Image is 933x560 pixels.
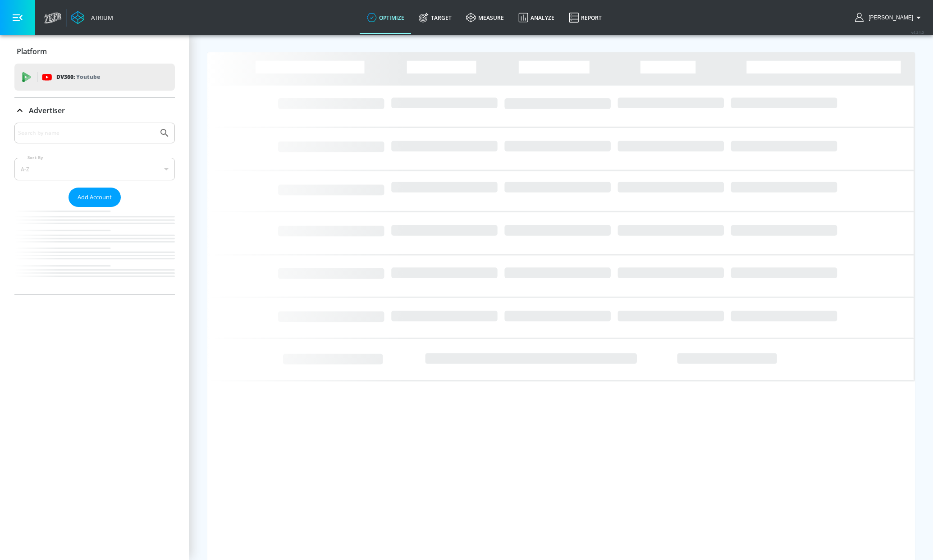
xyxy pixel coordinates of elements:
[14,158,175,180] div: A-Z
[26,155,45,161] label: Sort By
[412,1,459,34] a: Target
[14,123,175,294] div: Advertiser
[69,188,121,207] button: Add Account
[17,46,47,56] p: Platform
[18,127,155,139] input: Search by name
[14,39,175,64] div: Platform
[71,11,113,24] a: Atrium
[78,192,112,202] span: Add Account
[14,207,175,294] nav: list of Advertiser
[56,72,100,82] p: DV360:
[14,64,175,91] div: DV360: Youtube
[360,1,412,34] a: optimize
[865,14,913,21] span: login as: shannan.conley@zefr.com
[459,1,511,34] a: measure
[911,30,924,35] span: v 4.24.0
[76,72,100,82] p: Youtube
[562,1,609,34] a: Report
[87,14,113,22] div: Atrium
[855,12,924,23] button: [PERSON_NAME]
[511,1,562,34] a: Analyze
[29,106,65,115] p: Advertiser
[14,98,175,123] div: Advertiser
